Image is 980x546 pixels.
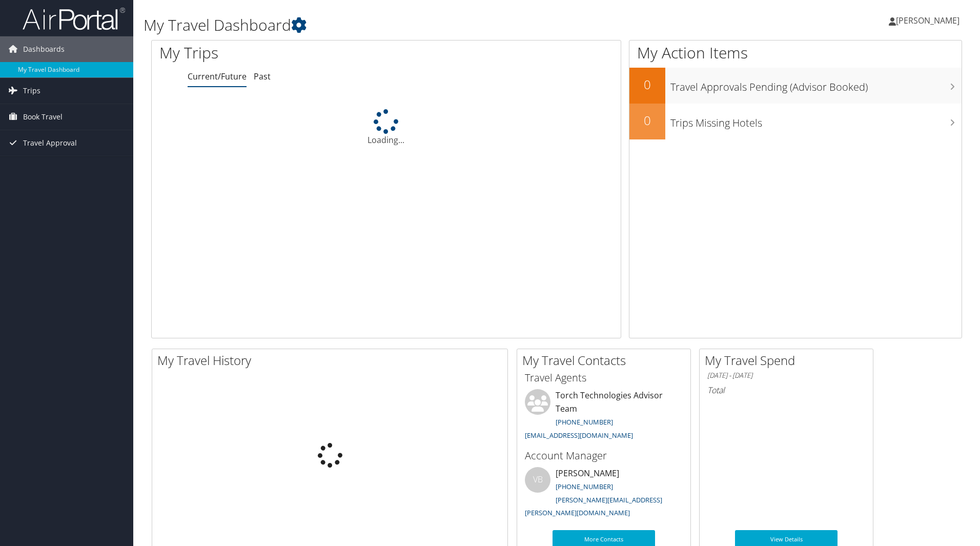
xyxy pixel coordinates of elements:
li: [PERSON_NAME] [520,467,688,522]
h2: My Travel Contacts [522,352,690,369]
span: [PERSON_NAME] [896,15,959,26]
span: Travel Approval [23,130,77,156]
h1: My Travel Dashboard [144,14,695,36]
h3: Travel Approvals Pending (Advisor Booked) [670,75,962,94]
h1: My Trips [159,42,418,64]
a: [PHONE_NUMBER] [556,482,613,491]
h2: My Travel Spend [705,352,873,369]
span: Book Travel [23,104,63,130]
div: Loading... [152,109,621,146]
h6: [DATE] - [DATE] [707,371,865,380]
h3: Trips Missing Hotels [670,111,962,130]
h3: Account Manager [525,449,683,463]
a: Past [254,71,271,82]
a: [PHONE_NUMBER] [556,417,613,427]
a: [PERSON_NAME][EMAIL_ADDRESS][PERSON_NAME][DOMAIN_NAME] [525,495,662,518]
li: Torch Technologies Advisor Team [520,389,688,444]
h6: Total [707,385,865,396]
h1: My Action Items [629,42,962,64]
span: Dashboards [23,36,65,62]
span: Trips [23,78,40,104]
h2: 0 [629,112,665,129]
img: airportal-logo.png [23,7,125,31]
a: Current/Future [188,71,247,82]
h2: 0 [629,76,665,93]
a: [EMAIL_ADDRESS][DOMAIN_NAME] [525,431,633,440]
a: [PERSON_NAME] [889,5,970,36]
h3: Travel Agents [525,371,683,385]
h2: My Travel History [157,352,507,369]
div: VB [525,467,550,493]
a: 0Travel Approvals Pending (Advisor Booked) [629,68,962,104]
a: 0Trips Missing Hotels [629,104,962,139]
